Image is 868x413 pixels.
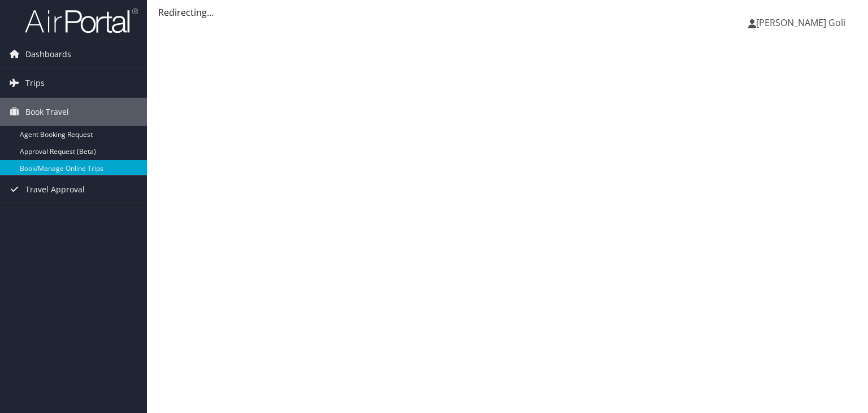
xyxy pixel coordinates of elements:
[25,98,69,126] span: Book Travel
[756,16,845,29] span: [PERSON_NAME] Goli
[25,69,45,97] span: Trips
[25,7,138,34] img: airportal-logo.png
[25,40,71,68] span: Dashboards
[748,6,857,40] a: [PERSON_NAME] Goli
[158,6,857,19] div: Redirecting...
[25,175,85,204] span: Travel Approval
